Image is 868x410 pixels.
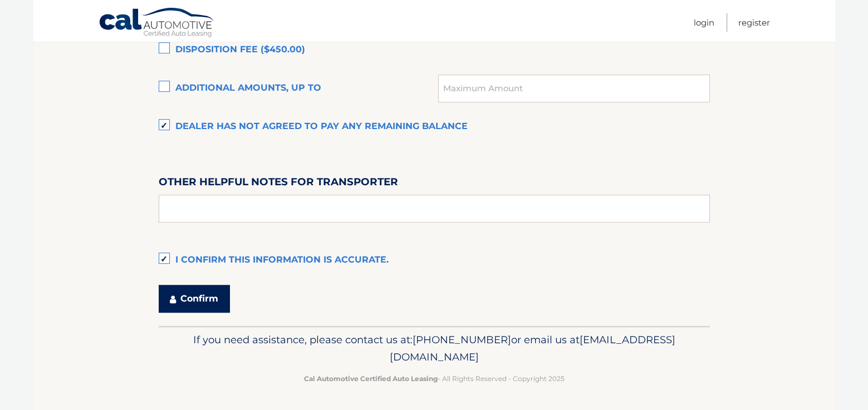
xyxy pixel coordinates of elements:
[159,249,710,271] label: I confirm this information is accurate.
[159,77,439,100] label: Additional amounts, up to
[694,13,714,32] a: Login
[159,39,710,61] label: Disposition Fee ($450.00)
[413,333,511,346] span: [PHONE_NUMBER]
[159,285,230,313] button: Confirm
[166,373,703,384] p: - All Rights Reserved - Copyright 2025
[99,7,215,39] a: Cal Automotive
[166,331,703,367] p: If you need assistance, please contact us at: or email us at
[159,116,710,138] label: Dealer has not agreed to pay any remaining balance
[304,374,438,383] strong: Cal Automotive Certified Auto Leasing
[738,13,770,32] a: Register
[159,174,398,194] label: Other helpful notes for transporter
[438,75,709,102] input: Maximum Amount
